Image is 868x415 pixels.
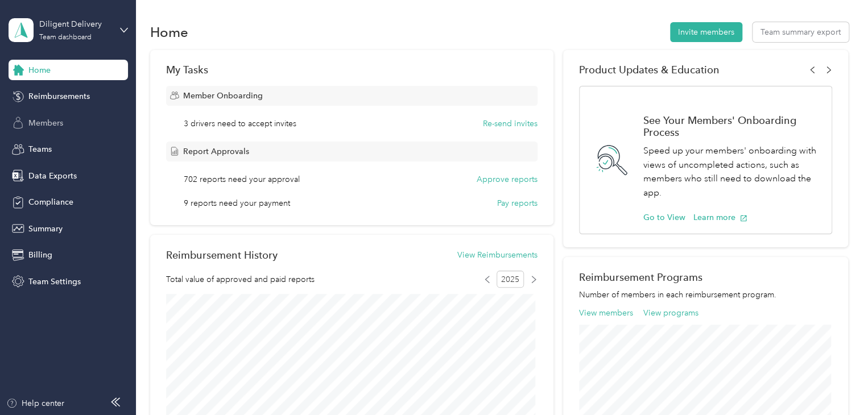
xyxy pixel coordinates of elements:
[28,276,81,288] span: Team Settings
[183,90,263,102] span: Member Onboarding
[753,22,849,42] button: Team summary export
[643,144,820,200] p: Speed up your members' onboarding with views of uncompleted actions, such as members who still ne...
[643,114,820,138] h1: See Your Members' Onboarding Process
[28,90,90,102] span: Reimbursements
[28,117,63,129] span: Members
[39,18,110,30] div: Diligent Delivery
[477,173,538,185] button: Approve reports
[483,118,538,130] button: Re-send invites
[579,289,832,301] p: Number of members in each reimbursement program.
[183,146,249,157] span: Report Approvals
[184,118,296,130] span: 3 drivers need to accept invites
[28,249,52,261] span: Billing
[166,249,278,261] h2: Reimbursement History
[28,64,51,76] span: Home
[497,271,524,288] span: 2025
[28,143,52,155] span: Teams
[579,307,633,319] button: View members
[457,249,538,261] button: View Reimbursements
[579,271,832,283] h2: Reimbursement Programs
[28,196,73,208] span: Compliance
[166,64,538,76] div: My Tasks
[497,197,538,209] button: Pay reports
[643,307,698,319] button: View programs
[184,173,300,185] span: 702 reports need your approval
[670,22,742,42] button: Invite members
[693,211,747,223] button: Learn more
[150,26,188,38] h1: Home
[39,34,92,41] div: Team dashboard
[28,223,63,235] span: Summary
[579,64,720,76] span: Product Updates & Education
[184,197,290,209] span: 9 reports need your payment
[28,170,77,182] span: Data Exports
[6,397,64,409] button: Help center
[643,211,685,223] button: Go to View
[804,351,868,415] iframe: Everlance-gr Chat Button Frame
[166,273,315,285] span: Total value of approved and paid reports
